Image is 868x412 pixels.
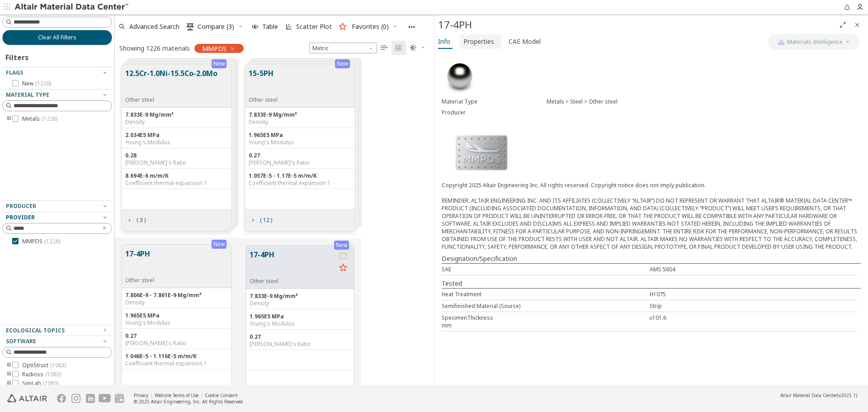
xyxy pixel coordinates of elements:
[509,34,541,49] span: CAE Model
[463,34,494,49] span: Properties
[392,41,406,55] button: Tile View
[442,279,861,288] div: Tested
[395,44,402,52] i: 
[250,249,336,278] button: 17-4PH
[187,23,194,30] i: 
[35,80,51,87] span: ( 1226 )
[778,38,785,46] img: AI Copilot
[125,172,228,180] div: 8.694E-6 m/m/K
[2,45,33,67] div: Filters
[50,361,66,369] span: ( 1083 )
[260,218,272,223] span: ( 12 )
[835,18,850,32] button: Full Screen
[125,248,154,277] button: 17-4PH
[249,152,351,159] div: 0.27
[125,159,228,166] div: [PERSON_NAME]'s Ratio
[438,34,450,49] span: Info
[22,115,57,123] span: Metals
[410,44,417,52] i: 
[198,24,234,30] span: Compare (3)
[250,278,336,285] div: Other steel
[129,24,179,30] span: Advanced Search
[125,299,228,306] div: Density
[442,290,650,298] div: Heat Treatment
[249,180,351,187] div: Coefficient thermal expansion 1
[2,201,112,212] button: Producer
[137,218,146,223] span: ( 3 )
[650,302,858,310] div: Strip
[22,80,51,87] span: New
[249,159,351,166] div: [PERSON_NAME]'s Ratio
[250,333,350,341] div: 0.27
[125,292,228,299] div: 7.806E-9 - 7.861E-9 Mg/mm³
[125,319,228,327] div: Young's Modulus
[125,96,217,104] div: Other steel
[22,371,61,378] span: Radioss
[6,327,65,334] span: Ecological Topics
[22,362,66,369] span: OptiStruct
[336,261,350,275] button: Favorite
[212,240,226,249] div: New
[250,320,350,327] div: Young's Modulus
[22,380,59,387] span: SimLab
[7,394,47,403] img: Altair Engineering
[212,59,226,68] div: New
[2,90,112,100] button: Material Type
[6,69,23,76] span: Flags
[125,111,228,118] div: 7.833E-9 Mg/mm³
[44,237,60,245] span: ( 1226 )
[381,44,388,52] i: 
[125,180,228,187] div: Coefficient thermal expansion 1
[6,91,49,99] span: Material Type
[352,24,389,30] span: Favorites (0)
[787,38,843,46] span: Materials Intelligence
[134,392,148,398] a: Privacy
[134,398,244,405] div: © 2025 Altair Engineering, Inc. All Rights Reserved.
[6,213,35,221] span: Provider
[122,211,150,229] button: ( 3 )
[22,238,60,245] span: MMPDS
[125,152,228,159] div: 0.28
[125,360,228,367] div: Coefficient thermal expansion 1
[250,293,350,300] div: 7.833E-9 Mg/mm³
[547,98,861,105] div: Metals > Steel > Other steel
[650,314,858,322] div: ≤101.6
[850,18,864,32] button: Close
[249,68,278,96] button: 15-5PH
[442,265,650,273] div: SAE
[769,34,859,50] button: AI CopilotMaterials Intelligence
[309,43,377,53] span: Metric
[2,67,112,78] button: Flags
[249,172,351,180] div: 1.057E-5 - 1.17E-5 m/m/K
[205,392,238,398] a: Cookie Consent
[115,57,434,385] div: grid
[6,202,36,210] span: Producer
[97,223,112,233] button: Clear text
[125,353,228,360] div: 1.046E-5 - 1.116E-5 m/m/K
[119,44,190,52] div: Showing 1226 materials
[296,24,332,30] span: Scatter Plot
[249,96,278,104] div: Other steel
[2,325,112,336] button: Ecological Topics
[442,109,547,116] div: Producer
[45,370,61,378] span: ( 1083 )
[309,43,377,53] div: Unit System
[250,313,350,320] div: 1.965E5 MPa
[202,44,226,52] span: MMPDS
[42,115,57,123] span: ( 1226 )
[43,379,59,387] span: ( 1083 )
[335,59,350,68] div: New
[38,34,76,41] span: Clear All Filters
[125,312,228,319] div: 1.965E5 MPa
[155,392,198,398] a: Website Terms of Use
[442,58,478,95] img: Material Type Image
[442,181,861,251] div: Copyright 2025 Altair Engineering Inc. All rights reserved. Copyright notice does not imply publi...
[442,302,650,310] div: Semifinished Material (Source)
[125,132,228,139] div: 2.034E5 MPa
[125,332,228,340] div: 0.27
[442,254,861,263] div: Designation/Specification
[14,3,130,12] img: Altair Material Data Center
[334,241,349,250] div: New
[125,277,154,284] div: Other steel
[650,290,858,298] div: H1075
